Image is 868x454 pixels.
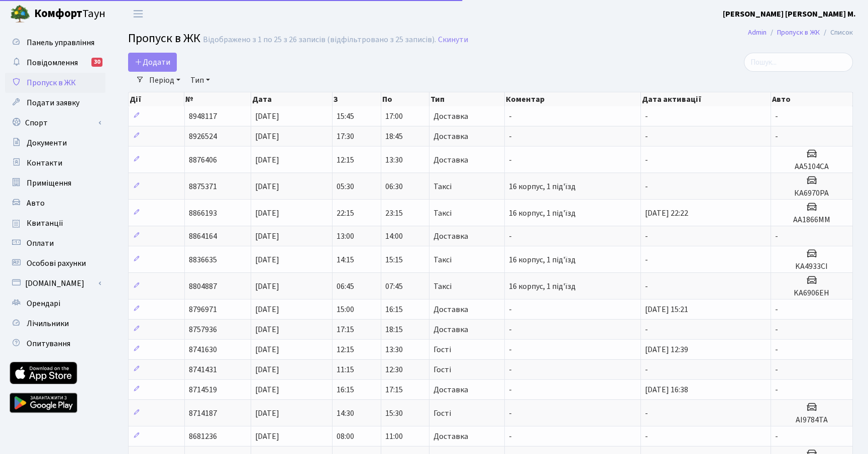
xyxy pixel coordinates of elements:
span: [DATE] [255,231,279,242]
span: 23:15 [385,208,403,219]
span: [DATE] [255,254,279,265]
span: - [509,155,512,166]
span: - [645,324,648,335]
span: 8796971 [189,304,217,315]
a: Пропуск в ЖК [5,73,105,93]
span: 15:30 [385,408,403,419]
span: 16:15 [337,384,354,395]
span: Лічильники [27,318,69,329]
span: 8804887 [189,281,217,292]
span: [DATE] [255,111,279,122]
a: [DOMAIN_NAME] [5,273,105,293]
span: 15:00 [337,304,354,315]
span: - [509,431,512,442]
span: Гості [433,409,451,417]
span: [DATE] 15:21 [645,304,688,315]
a: Спорт [5,113,105,133]
span: Документи [27,137,67,148]
img: logo.png [10,4,30,24]
span: [DATE] [255,281,279,292]
span: 15:15 [385,254,403,265]
span: - [775,431,778,442]
span: Таксі [433,282,452,290]
span: [DATE] [255,181,279,192]
span: - [509,131,512,142]
a: Admin [748,27,767,38]
a: Подати заявку [5,93,105,113]
th: Авто [771,92,853,106]
span: Гості [433,346,451,354]
span: 16 корпус, 1 під'їзд [509,181,576,192]
span: - [775,364,778,375]
h5: АІ9784ТА [775,415,848,425]
span: 14:30 [337,408,354,419]
span: Доставка [433,156,468,164]
span: Квитанції [27,218,63,229]
span: 14:00 [385,231,403,242]
span: Доставка [433,306,468,314]
span: [DATE] [255,384,279,395]
span: - [645,254,648,265]
span: - [645,364,648,375]
h5: АА1866ММ [775,215,848,225]
a: Документи [5,133,105,153]
span: 13:30 [385,155,403,166]
nav: breadcrumb [733,22,868,43]
span: Додати [135,57,170,68]
h5: KA6906EH [775,288,848,298]
span: Пропуск в ЖК [27,77,76,88]
a: Опитування [5,334,105,354]
span: 14:15 [337,254,354,265]
span: 11:00 [385,431,403,442]
span: 8864164 [189,231,217,242]
th: № [184,92,251,106]
h5: AA5104CA [775,162,848,172]
span: - [509,364,512,375]
span: Доставка [433,432,468,440]
span: - [509,384,512,395]
a: Контакти [5,153,105,173]
span: - [645,181,648,192]
span: - [775,131,778,142]
span: - [645,131,648,142]
b: [PERSON_NAME] [PERSON_NAME] М. [723,9,856,20]
span: - [509,304,512,315]
span: [DATE] 12:39 [645,344,688,355]
span: 8741630 [189,344,217,355]
span: 18:15 [385,324,403,335]
span: [DATE] [255,304,279,315]
span: 06:45 [337,281,354,292]
span: 11:15 [337,364,354,375]
span: 8714519 [189,384,217,395]
span: 17:30 [337,131,354,142]
span: 17:15 [385,384,403,395]
span: Гості [433,366,451,374]
a: Лічильники [5,314,105,334]
span: 17:00 [385,111,403,122]
div: 30 [91,58,102,67]
span: 13:00 [337,231,354,242]
span: 15:45 [337,111,354,122]
span: 05:30 [337,181,354,192]
span: - [775,344,778,355]
span: [DATE] [255,155,279,166]
a: Особові рахунки [5,253,105,273]
span: Доставка [433,232,468,240]
span: - [775,111,778,122]
span: 8926524 [189,131,217,142]
span: [DATE] 22:22 [645,208,688,219]
span: 8866193 [189,208,217,219]
span: [DATE] [255,431,279,442]
span: Приміщення [27,178,71,189]
span: [DATE] [255,408,279,419]
th: Дата активації [641,92,771,106]
th: Тип [429,92,505,106]
span: Орендарі [27,298,60,309]
span: 22:15 [337,208,354,219]
span: Подати заявку [27,97,79,108]
span: - [775,324,778,335]
span: 8876406 [189,155,217,166]
span: Доставка [433,326,468,334]
span: 8741431 [189,364,217,375]
th: З [333,92,381,106]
